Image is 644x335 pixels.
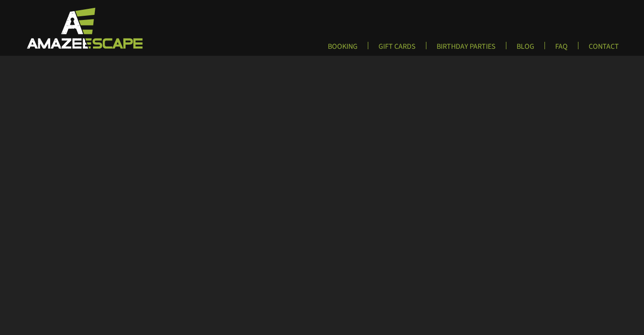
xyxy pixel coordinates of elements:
[548,42,575,57] a: FAQ
[320,42,365,57] a: BOOKING
[15,7,153,49] img: Escape Room Game in Boston Area
[581,42,626,57] a: CONTACT
[509,42,542,57] a: BLOG
[429,42,503,57] a: BIRTHDAY PARTIES
[371,42,423,57] a: GIFT CARDS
